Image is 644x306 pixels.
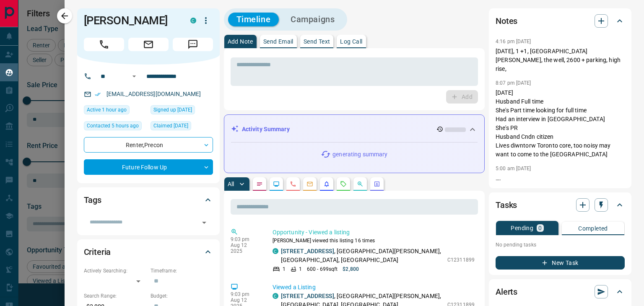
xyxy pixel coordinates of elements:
[190,18,196,23] div: condos.ca
[496,174,625,183] p: ….
[153,122,188,130] span: Claimed [DATE]
[306,181,313,187] svg: Emails
[84,292,146,300] p: Search Range:
[496,11,625,31] div: Notes
[84,267,146,275] p: Actively Searching:
[578,226,608,231] p: Completed
[273,293,278,299] div: condos.ca
[84,159,213,175] div: Future Follow Up
[496,198,517,212] h2: Tasks
[84,242,213,262] div: Criteria
[496,47,625,73] p: [DATE], 1 +1, [GEOGRAPHIC_DATA][PERSON_NAME], the well, 2600 + parking, high rise,
[87,106,127,114] span: Active 1 hour ago
[151,267,213,275] p: Timeframe:
[129,71,139,81] button: Open
[340,39,362,44] p: Log Call
[84,245,111,259] h2: Criteria
[447,256,475,264] p: C12311899
[496,285,517,298] h2: Alerts
[282,13,343,26] button: Campaigns
[151,292,213,300] p: Budget:
[84,14,178,27] h1: [PERSON_NAME]
[153,106,192,114] span: Signed up [DATE]
[228,13,279,26] button: Timeline
[307,265,338,273] p: 600 - 699 sqft
[496,88,625,159] p: [DATE] Husband Full time She's Part time looking for full time Had an interview in [GEOGRAPHIC_DA...
[198,217,210,228] button: Open
[242,125,290,134] p: Activity Summary
[283,265,286,273] p: 1
[299,265,302,273] p: 1
[151,105,213,117] div: Tue Oct 01 2024
[304,39,330,44] p: Send Text
[323,181,330,187] svg: Listing Alerts
[273,228,475,237] p: Opportunity - Viewed a listing
[332,150,387,159] p: generating summary
[496,256,625,270] button: New Task
[281,247,443,265] p: , [GEOGRAPHIC_DATA][PERSON_NAME], [GEOGRAPHIC_DATA], [GEOGRAPHIC_DATA]
[84,105,146,117] div: Tue Aug 12 2025
[340,181,347,187] svg: Requests
[95,91,101,97] svg: Email Verified
[228,181,234,187] p: All
[273,283,475,292] p: Viewed a Listing
[496,14,517,28] h2: Notes
[84,38,124,51] span: Call
[273,248,278,254] div: condos.ca
[84,190,213,210] div: Tags
[84,193,101,207] h2: Tags
[496,195,625,215] div: Tasks
[290,181,296,187] svg: Calls
[128,38,169,51] span: Email
[511,225,533,231] p: Pending
[231,291,260,297] p: 9:03 pm
[87,122,139,130] span: Contacted 5 hours ago
[173,38,213,51] span: Message
[228,39,253,44] p: Add Note
[496,39,531,44] p: 4:16 pm [DATE]
[496,282,625,302] div: Alerts
[374,181,380,187] svg: Agent Actions
[538,225,542,231] p: 0
[496,80,531,86] p: 8:07 pm [DATE]
[357,181,364,187] svg: Opportunities
[273,237,475,244] p: [PERSON_NAME] viewed this listing 16 times
[496,239,625,251] p: No pending tasks
[256,181,263,187] svg: Notes
[343,265,359,273] p: $2,800
[231,242,260,254] p: Aug 12 2025
[84,137,213,153] div: Renter , Precon
[231,236,260,242] p: 9:03 pm
[231,122,478,137] div: Activity Summary
[273,181,280,187] svg: Lead Browsing Activity
[281,293,334,299] a: [STREET_ADDRESS]
[496,166,531,171] p: 5:00 am [DATE]
[84,121,146,133] div: Tue Aug 12 2025
[106,91,201,97] a: [EMAIL_ADDRESS][DOMAIN_NAME]
[151,121,213,133] div: Mon Aug 11 2025
[263,39,293,44] p: Send Email
[281,248,334,254] a: [STREET_ADDRESS]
